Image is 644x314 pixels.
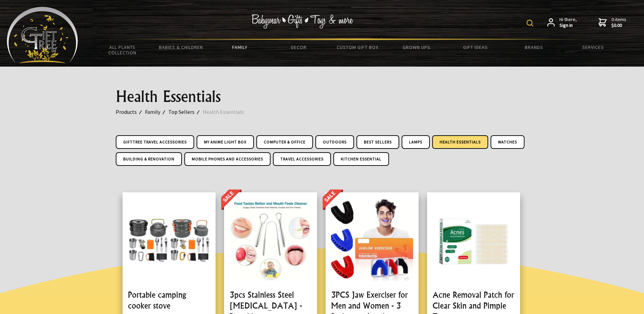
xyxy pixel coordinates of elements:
[273,152,331,166] a: Travel Accessories
[210,40,269,54] a: Family
[315,135,354,149] a: Outdoors
[491,135,525,149] a: Watches
[611,16,626,29] span: 0 items
[559,17,577,29] span: Hi there,
[184,152,271,166] a: Mobile Phones And Accessories
[197,135,254,149] a: My Anime Light Box
[611,22,626,29] strong: $0.00
[564,40,622,54] a: Services
[116,107,145,116] a: Products
[116,152,182,166] a: Building & Renovation
[527,20,533,27] img: product search
[269,40,328,54] a: Decor
[547,17,577,29] a: Hi there,Sign in
[559,22,577,29] strong: Sign in
[116,135,194,149] a: GiftTree Travel accessories
[203,107,252,116] a: Health Essentials
[599,17,626,29] a: 0 items$0.00
[328,40,387,54] a: Custom Gift Box
[356,135,399,149] a: Best Sellers
[432,135,488,149] a: Health Essentials
[387,40,446,54] a: Grown Ups
[402,135,430,149] a: Lamps
[256,135,313,149] a: Computer & Office
[252,14,353,29] img: Babywear - Gifts - Toys & more
[333,152,389,166] a: Kitchen Essential
[152,40,210,54] a: Babies & Children
[221,189,244,212] img: OnSale
[322,189,346,212] img: OnSale
[145,107,168,116] a: Family
[116,88,529,105] h1: Health Essentials
[505,40,564,54] a: Brands
[93,40,152,60] a: All Plants Collection
[7,7,78,63] img: Babyware - Gifts - Toys and more...
[446,40,504,54] a: Gift Ideas
[168,107,203,116] a: Top Sellers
